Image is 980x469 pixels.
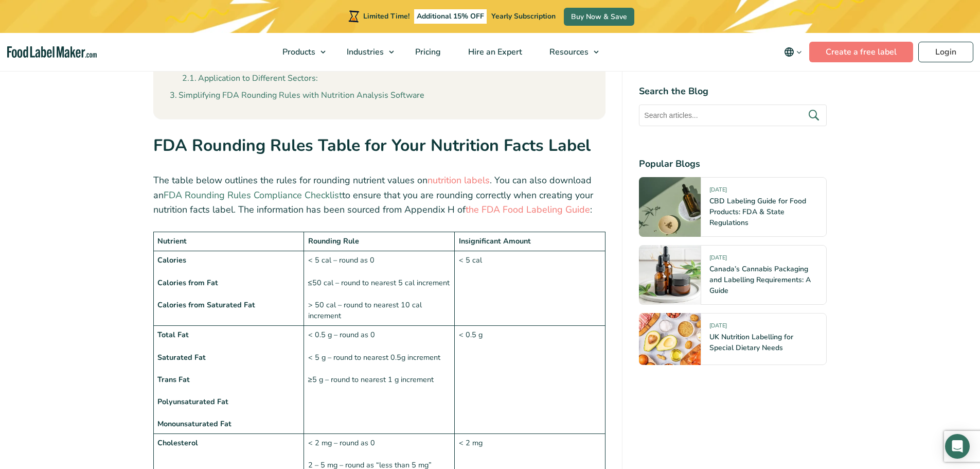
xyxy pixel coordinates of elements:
a: CBD Labeling Guide for Food Products: FDA & State Regulations [709,196,806,228]
strong: Trans Fat [157,374,190,385]
span: Yearly Subscription [491,11,556,21]
a: Buy Now & Save [564,8,634,26]
h4: Popular Blogs [639,157,827,171]
strong: Nutrient [157,236,187,246]
a: FDA Rounding Rules Compliance Checklist [164,189,342,201]
a: Application to Different Sectors: [182,72,318,85]
strong: Total Fat [157,329,189,340]
a: Simplifying FDA Rounding Rules with Nutrition Analysis Software [170,89,424,102]
td: < 0.5 g – round as 0 < 5 g – round to nearest 0.5g increment ≥5 g – round to nearest 1 g increment [304,326,455,434]
a: UK Nutrition Labelling for Special Dietary Needs [709,332,793,353]
span: Products [279,46,316,58]
span: Industries [344,46,385,58]
strong: Calories from Fat [157,277,218,288]
a: Industries [333,33,399,71]
span: [DATE] [709,322,727,334]
a: Login [918,42,973,62]
h4: Search the Blog [639,84,827,98]
span: [DATE] [709,186,727,198]
strong: Calories [157,255,186,265]
a: nutrition labels [427,174,490,186]
span: Hire an Expert [465,46,523,58]
td: < 5 cal [455,251,605,326]
a: Resources [536,33,604,71]
input: Search articles... [639,105,827,126]
span: Resources [546,46,590,58]
span: Additional 15% OFF [414,9,487,24]
td: < 0.5 g [455,326,605,434]
a: Hire an Expert [455,33,533,71]
td: < 5 cal – round as 0 ≤50 cal – round to nearest 5 cal increment > 50 cal – round to nearest 10 ca... [304,251,455,326]
strong: Insignificant Amount [459,236,531,246]
p: The table below outlines the rules for rounding nutrient values on . You can also download an to ... [153,173,606,217]
span: Limited Time! [363,11,409,21]
strong: Cholesterol [157,438,198,448]
a: the FDA Food Labeling Guide [466,203,590,216]
a: Products [269,33,331,71]
strong: FDA Rounding Rules Table for Your Nutrition Facts Label [153,134,591,157]
span: [DATE] [709,254,727,266]
strong: Rounding Rule [308,236,359,246]
strong: Monounsaturated Fat [157,419,231,429]
strong: Calories from Saturated Fat [157,300,255,310]
a: Pricing [402,33,452,71]
span: Pricing [412,46,442,58]
a: Create a free label [809,42,913,62]
div: Open Intercom Messenger [945,434,970,459]
a: Canada’s Cannabis Packaging and Labelling Requirements: A Guide [709,264,811,296]
strong: Saturated Fat [157,352,206,362]
strong: Polyunsaturated Fat [157,396,228,407]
